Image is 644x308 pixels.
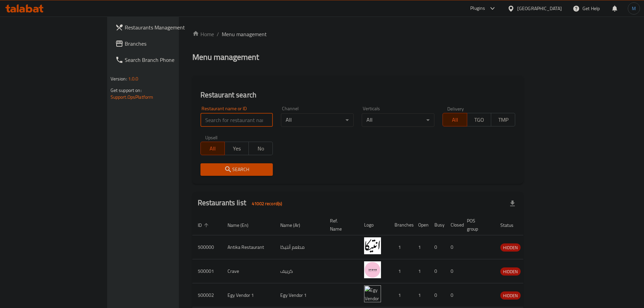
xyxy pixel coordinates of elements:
[200,163,273,176] button: Search
[200,142,225,155] button: All
[445,215,461,235] th: Closed
[222,259,275,283] td: Crave
[110,52,215,68] a: Search Branch Phone
[494,115,512,125] span: TMP
[413,259,429,283] td: 1
[504,195,521,212] div: Export file
[364,285,381,302] img: Egy Vendor 1
[228,221,257,229] span: Name (En)
[125,40,209,48] span: Branches
[280,221,309,229] span: Name (Ar)
[275,283,325,307] td: Egy Vendor 1
[275,235,325,259] td: مطعم أنتيكا
[205,135,218,140] label: Upsell
[362,113,434,127] div: All
[500,292,521,300] span: HIDDEN
[111,74,127,83] span: Version:
[445,235,461,259] td: 0
[217,30,219,38] li: /
[445,259,461,283] td: 0
[632,5,636,12] span: M
[275,259,325,283] td: كرييف
[364,261,381,278] img: Crave
[224,142,249,155] button: Yes
[447,106,464,111] label: Delivery
[110,35,215,52] a: Branches
[429,259,445,283] td: 0
[491,113,515,126] button: TMP
[500,267,521,276] div: HIDDEN
[252,144,270,153] span: No
[222,283,275,307] td: Egy Vendor 1
[429,235,445,259] td: 0
[500,244,521,252] span: HIDDEN
[111,86,142,95] span: Get support on:
[389,235,413,259] td: 1
[192,52,259,63] h2: Menu management
[470,115,488,125] span: TGO
[192,30,524,38] nav: breadcrumb
[281,113,354,127] div: All
[248,198,286,209] div: Total records count
[470,4,485,13] div: Plugins
[330,217,351,233] span: Ref. Name
[111,93,153,101] a: Support.OpsPlatform
[222,30,267,38] span: Menu management
[206,165,268,174] span: Search
[500,268,521,276] span: HIDDEN
[248,142,273,155] button: No
[389,283,413,307] td: 1
[500,291,521,300] div: HIDDEN
[125,56,209,64] span: Search Branch Phone
[248,200,286,207] span: 41002 record(s)
[222,235,275,259] td: Antika Restaurant
[429,215,445,235] th: Busy
[429,283,445,307] td: 0
[389,259,413,283] td: 1
[198,221,211,229] span: ID
[467,113,491,126] button: TGO
[198,198,286,209] h2: Restaurants list
[446,115,464,125] span: All
[125,23,209,31] span: Restaurants Management
[389,215,413,235] th: Branches
[228,144,246,153] span: Yes
[443,113,467,126] button: All
[467,217,487,233] span: POS group
[200,113,273,127] input: Search for restaurant name or ID..
[500,221,522,229] span: Status
[110,19,215,35] a: Restaurants Management
[413,235,429,259] td: 1
[517,5,562,12] div: [GEOGRAPHIC_DATA]
[445,283,461,307] td: 0
[204,144,222,153] span: All
[413,283,429,307] td: 1
[200,90,516,100] h2: Restaurant search
[128,74,139,83] span: 1.0.0
[413,215,429,235] th: Open
[364,237,381,254] img: Antika Restaurant
[359,215,389,235] th: Logo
